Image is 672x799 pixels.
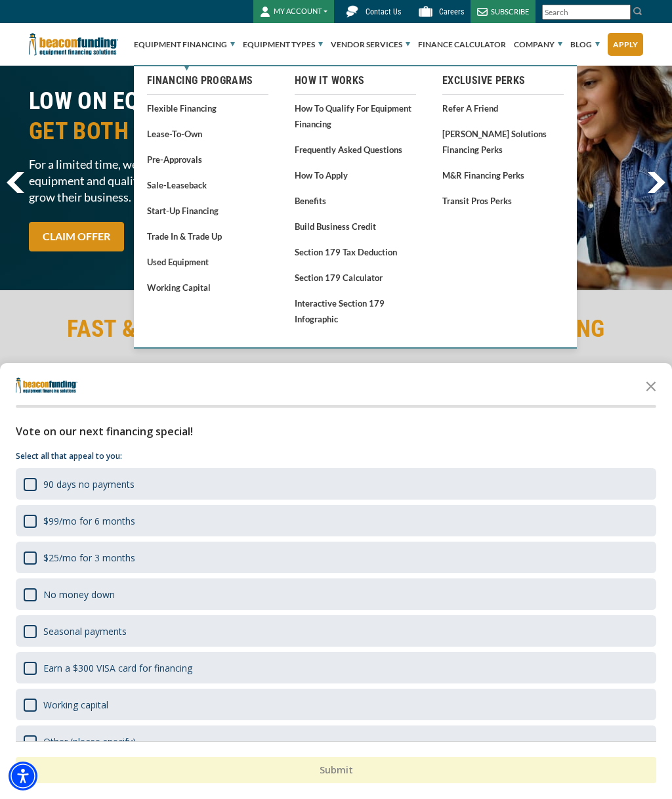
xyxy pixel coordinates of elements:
[16,757,656,783] button: Submit
[43,478,135,490] div: 90 days no payments
[43,551,135,564] div: $25/mo for 3 months
[617,7,627,18] a: Clear search text
[570,24,600,66] a: Blog
[147,228,268,244] a: Trade In & Trade Up
[295,73,416,89] a: How It Works
[638,372,664,399] button: Close the survey
[295,295,416,327] a: Interactive Section 179 Infographic
[7,172,24,193] a: previous
[29,314,643,344] h2: FAST & AFFORDABLE TRUCK & EQUIPMENT FINANCING
[147,125,268,142] a: Lease-To-Own
[16,423,656,439] div: Vote on our next financing special!
[295,100,416,132] a: How to Qualify for Equipment Financing
[43,515,135,527] div: $99/mo for 6 months
[16,468,656,500] div: 90 days no payments
[43,588,115,601] div: No money down
[514,24,562,66] a: Company
[16,615,656,647] div: Seasonal payments
[29,23,118,66] img: Beacon Funding Corporation logo
[647,172,665,193] img: Right Navigator
[29,156,328,205] span: For a limited time, well-qualified buyers can finance equipment and qualify for $50,000* in worki...
[16,652,656,683] div: Earn a $300 VISA card for financing
[647,172,665,193] a: next
[295,218,416,234] a: Build Business Credit
[147,177,268,193] a: Sale-Leaseback
[147,253,268,270] a: Used Equipment
[16,725,656,757] div: Other (please specify)
[439,7,464,16] span: Careers
[29,86,328,146] h2: LOW ON EQUIPMENT & CASH?
[16,378,77,393] img: Company logo
[43,735,136,748] div: Other (please specify)
[16,542,656,573] div: $25/mo for 3 months
[295,192,416,209] a: Benefits
[9,762,37,790] div: Accessibility Menu
[147,279,268,295] a: Working Capital
[147,202,268,219] a: Start-Up Financing
[633,6,643,16] img: Search
[442,192,564,209] a: Transit Pros Perks
[366,7,401,16] span: Contact Us
[295,244,416,260] a: Section 179 Tax Deduction
[147,73,268,89] a: Financing Programs
[16,450,656,463] p: Select all that appeal to you:
[243,24,323,66] a: Equipment Types
[442,125,564,158] a: [PERSON_NAME] Solutions Financing Perks
[43,662,192,674] div: Earn a $300 VISA card for financing
[295,167,416,183] a: How to Apply
[16,578,656,610] div: No money down
[43,625,127,637] div: Seasonal payments
[147,100,268,116] a: Flexible Financing
[29,116,328,146] span: GET BOTH WITH BEACON!
[7,172,24,193] img: Left Navigator
[43,699,108,711] div: Working capital
[442,167,564,183] a: M&R Financing Perks
[331,24,410,66] a: Vendor Services
[134,24,235,66] a: Equipment Financing
[295,269,416,286] a: Section 179 Calculator
[442,100,564,116] a: Refer a Friend
[418,24,506,66] a: Finance Calculator
[16,505,656,536] div: $99/mo for 6 months
[608,33,643,56] a: Apply
[16,689,656,720] div: Working capital
[442,73,564,89] a: Exclusive Perks
[147,151,268,167] a: Pre-approvals
[29,222,124,251] a: CLAIM OFFER
[542,5,631,20] input: Search
[295,141,416,158] a: Frequently Asked Questions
